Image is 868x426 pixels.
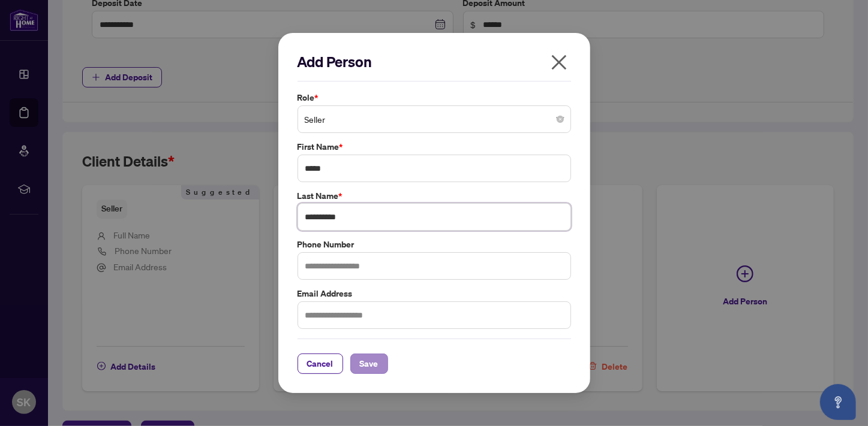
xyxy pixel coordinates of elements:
[350,354,388,374] button: Save
[820,384,856,420] button: Open asap
[298,140,571,153] label: First Name
[298,238,571,251] label: Phone Number
[305,108,564,131] span: Seller
[307,354,334,373] span: Cancel
[298,287,571,300] label: Email Address
[298,91,571,104] label: Role
[298,52,571,71] h2: Add Person
[360,354,379,373] span: Save
[557,116,564,123] span: close-circle
[298,189,571,203] label: Last Name
[298,354,343,374] button: Cancel
[549,53,569,72] span: close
